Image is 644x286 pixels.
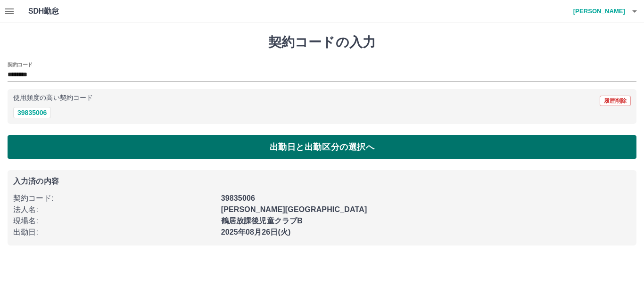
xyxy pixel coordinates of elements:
b: 39835006 [221,194,255,202]
b: 鶴居放課後児童クラブB [221,217,303,225]
h2: 契約コード [8,61,33,68]
button: 履歴削除 [600,96,631,106]
p: 法人名 : [13,204,215,215]
p: 出勤日 : [13,227,215,238]
button: 出勤日と出勤区分の選択へ [8,135,636,159]
p: 現場名 : [13,215,215,227]
button: 39835006 [13,107,51,118]
p: 入力済の内容 [13,178,631,185]
h1: 契約コードの入力 [8,34,636,50]
b: [PERSON_NAME][GEOGRAPHIC_DATA] [221,205,367,213]
p: 契約コード : [13,193,215,204]
p: 使用頻度の高い契約コード [13,95,93,101]
b: 2025年08月26日(火) [221,228,291,236]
